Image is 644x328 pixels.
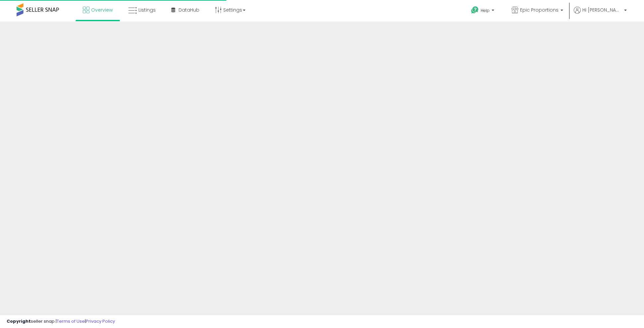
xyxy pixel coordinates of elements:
a: Help [466,1,501,22]
span: Help [481,8,490,13]
span: Listings [138,7,156,13]
a: Hi [PERSON_NAME] [574,7,627,22]
span: Overview [91,7,113,13]
span: DataHub [179,7,199,13]
span: Hi [PERSON_NAME] [582,7,622,13]
span: Epic Proportions [520,7,559,13]
i: Get Help [471,6,479,14]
